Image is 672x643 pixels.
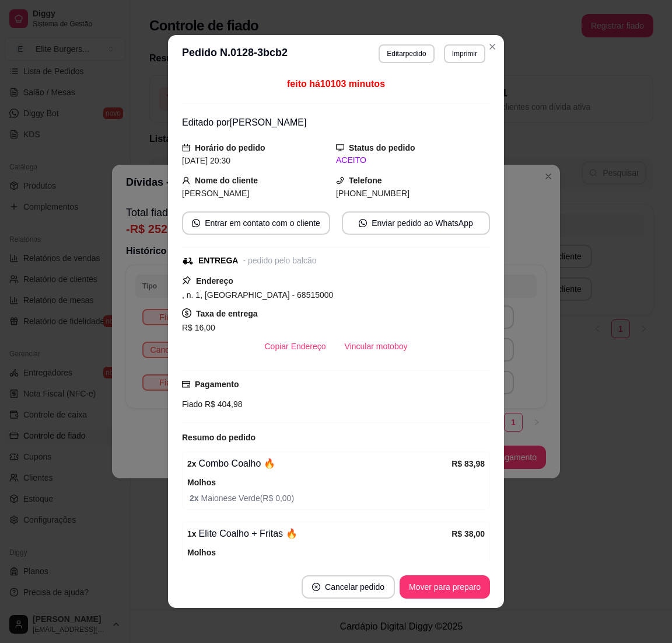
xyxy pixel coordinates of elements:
strong: 2 x [187,459,197,468]
button: Copiar Endereço [256,335,335,358]
span: pushpin [182,276,191,285]
span: [DATE] 20:30 [182,156,230,165]
strong: Nome do cliente [195,176,258,185]
div: - pedido pelo balcão [243,255,316,267]
span: user [182,176,190,185]
button: Close [483,37,502,56]
span: whats-app [192,219,200,227]
div: Elite Coalho + Fritas 🔥 [187,527,452,541]
span: calendar [182,144,190,152]
button: Mover para preparo [400,575,490,599]
span: [PERSON_NAME] [182,189,249,198]
span: [PHONE_NUMBER] [336,189,409,198]
strong: Pagamento [195,380,239,389]
span: Maionese Verde ( R$ 0,00 ) [190,492,485,505]
strong: R$ 83,98 [452,459,485,468]
span: R$ 16,00 [182,323,215,332]
strong: 1 x [187,529,197,538]
h3: Pedido N. 0128-3bcb2 [182,44,288,63]
strong: Molhos [187,478,216,487]
span: Fiado [182,399,202,409]
strong: R$ 38,00 [452,529,485,538]
strong: Endereço [196,276,233,286]
strong: Horário do pedido [195,143,265,152]
span: desktop [336,144,344,152]
span: , n. 1, [GEOGRAPHIC_DATA] - 68515000 [182,290,333,300]
span: close-circle [312,583,320,591]
strong: 2 x [190,493,201,503]
strong: Telefone [349,176,382,185]
button: Editarpedido [379,44,434,63]
div: Combo Coalho 🔥 [187,457,452,471]
span: credit-card [182,380,190,388]
span: phone [336,176,344,185]
strong: Taxa de entrega [196,309,258,318]
button: Vincular motoboy [335,335,417,358]
span: dollar [182,308,191,318]
button: whats-appEnviar pedido ao WhatsApp [342,211,490,235]
span: Editado por [PERSON_NAME] [182,117,306,127]
div: ACEITO [336,154,490,166]
button: Imprimir [444,44,485,63]
strong: Status do pedido [349,143,415,152]
div: ENTREGA [198,255,238,267]
button: whats-appEntrar em contato com o cliente [182,211,330,235]
strong: Molhos [187,548,216,557]
span: feito há 10103 minutos [287,79,385,89]
strong: Resumo do pedido [182,433,256,442]
span: whats-app [359,219,367,227]
button: close-circleCancelar pedido [302,575,395,599]
span: R$ 404,98 [202,399,243,409]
